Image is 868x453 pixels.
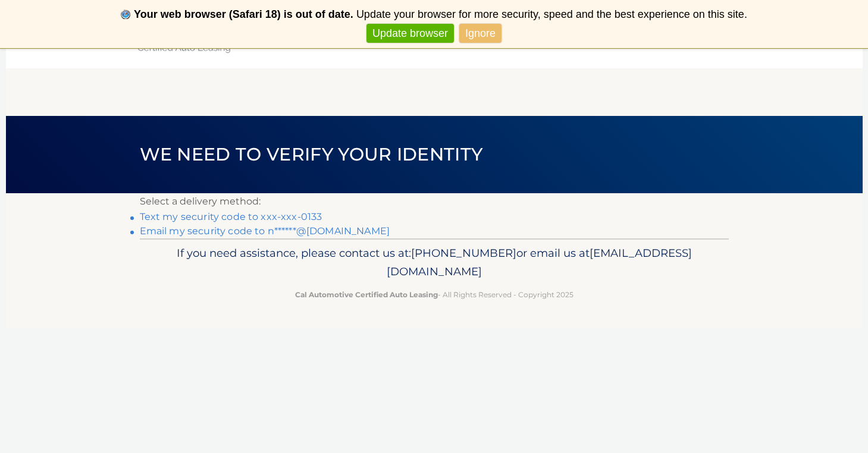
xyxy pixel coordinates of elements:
[140,193,729,210] p: Select a delivery method:
[140,225,390,237] a: Email my security code to n******@[DOMAIN_NAME]
[366,24,454,43] a: Update browser
[356,8,747,20] span: Update your browser for more security, speed and the best experience on this site.
[148,288,721,301] p: - All Rights Reserved - Copyright 2025
[411,246,516,260] span: [PHONE_NUMBER]
[140,211,322,222] a: Text my security code to xxx-xxx-0133
[134,8,353,20] b: Your web browser (Safari 18) is out of date.
[459,24,502,43] a: Ignore
[140,143,483,165] span: We need to verify your identity
[148,244,721,282] p: If you need assistance, please contact us at: or email us at
[295,290,438,299] strong: Cal Automotive Certified Auto Leasing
